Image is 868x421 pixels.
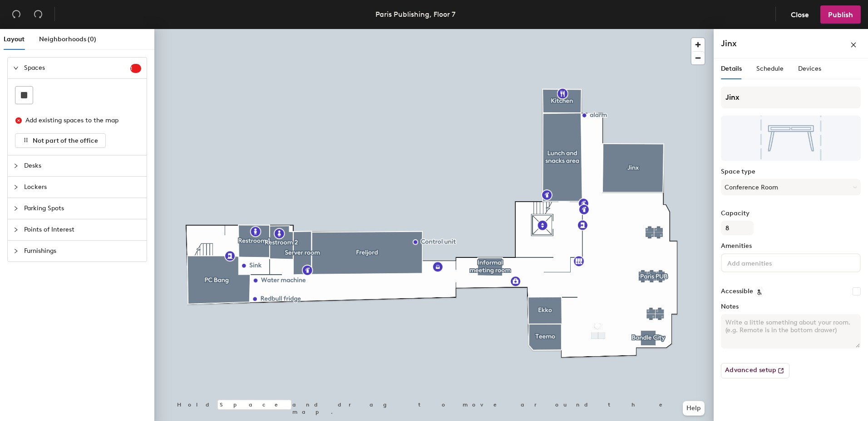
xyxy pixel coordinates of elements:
[13,184,19,190] span: collapsed
[33,137,98,145] span: Not part of the office
[798,65,821,73] span: Devices
[721,303,861,310] label: Notes
[24,155,141,176] span: Desks
[725,257,807,268] input: Add amenities
[721,242,861,250] label: Amenities
[721,288,753,295] label: Accessible
[683,401,705,416] button: Help
[13,227,19,232] span: collapsed
[15,117,22,124] span: close-circle
[721,210,861,217] label: Capacity
[375,9,455,20] div: Paris Publishing, Floor 7
[24,58,130,78] span: Spaces
[783,5,817,24] button: Close
[820,5,861,24] button: Publish
[721,179,861,195] button: Conference Room
[39,35,96,43] span: Neighborhoods (0)
[4,35,25,43] span: Layout
[721,65,742,73] span: Details
[130,64,141,73] sup: 1
[828,10,853,19] span: Publish
[850,42,857,48] span: close
[13,206,19,211] span: collapsed
[29,5,47,24] button: Redo (⌘ + ⇧ + Z)
[7,5,25,24] button: Undo (⌘ + Z)
[721,363,789,378] button: Advanced setup
[13,65,19,71] span: expanded
[24,219,141,240] span: Points of Interest
[721,38,737,49] h4: Jinx
[24,241,141,261] span: Furnishings
[15,133,106,148] button: Not part of the office
[25,116,133,126] div: Add existing spaces to the map
[13,248,19,254] span: collapsed
[756,65,784,73] span: Schedule
[24,177,141,198] span: Lockers
[721,116,861,161] img: The space named Jinx
[24,198,141,219] span: Parking Spots
[12,10,21,19] span: undo
[721,168,861,175] label: Space type
[13,163,19,169] span: collapsed
[130,65,141,72] span: 1
[791,10,809,19] span: Close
